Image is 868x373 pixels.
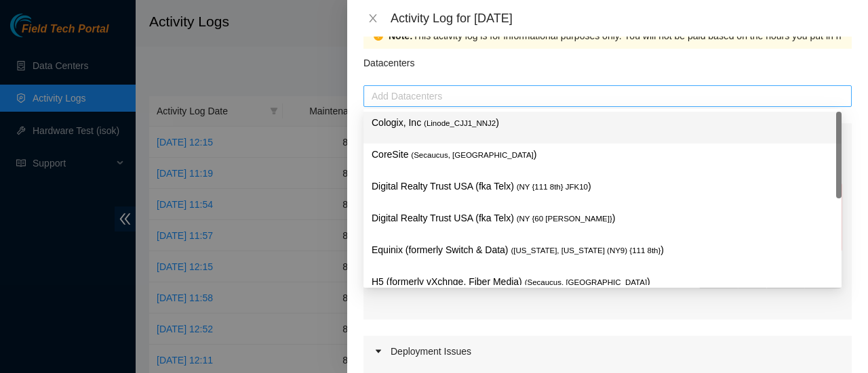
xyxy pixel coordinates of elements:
[374,347,382,355] span: caret-right
[511,246,660,255] span: ( [US_STATE], [US_STATE] (NY9) {111 8th}
[363,49,414,70] p: Datacenters
[372,115,833,131] p: Cologix, Inc )
[517,183,588,191] span: ( NY {111 8th} JFK10
[391,11,852,26] div: Activity Log for [DATE]
[368,13,378,24] span: close
[372,274,833,290] p: H5 (formerly vXchnge, Fiber Media) )
[363,336,852,367] div: Deployment Issues
[411,151,533,159] span: ( Secaucus, [GEOGRAPHIC_DATA]
[517,215,612,223] span: ( NY {60 [PERSON_NAME]}
[363,12,382,25] button: Close
[372,179,833,194] p: Digital Realty Trust USA (fka Telx) )
[525,278,647,286] span: ( Secaucus, [GEOGRAPHIC_DATA]
[372,242,833,258] p: Equinix (formerly Switch & Data) )
[424,119,496,127] span: ( Linode_CJJ1_NNJ2
[372,211,833,226] p: Digital Realty Trust USA (fka Telx) )
[372,147,833,162] p: CoreSite )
